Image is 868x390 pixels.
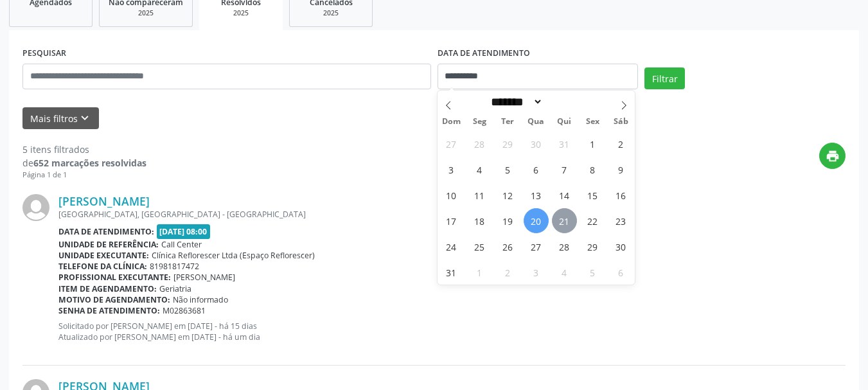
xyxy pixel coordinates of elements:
[467,182,492,208] span: Agosto 11, 2025
[150,261,199,272] span: 81981817472
[580,157,605,182] span: Agosto 8, 2025
[467,234,492,259] span: Agosto 25, 2025
[495,260,520,285] span: Setembro 2, 2025
[439,260,464,285] span: Agosto 31, 2025
[552,234,577,259] span: Agosto 28, 2025
[495,131,520,156] span: Julho 29, 2025
[22,44,66,64] label: PESQUISAR
[467,131,492,156] span: Julho 28, 2025
[33,157,146,169] strong: 652 marcações resolvidas
[157,224,211,239] span: [DATE] 08:00
[58,305,160,316] b: Senha de atendimento:
[608,208,633,233] span: Agosto 23, 2025
[173,272,235,283] span: [PERSON_NAME]
[439,182,464,208] span: Agosto 10, 2025
[524,234,549,259] span: Agosto 27, 2025
[161,239,202,250] span: Call Center
[58,294,170,305] b: Motivo de agendamento:
[159,283,191,294] span: Geriatria
[22,194,49,221] img: img
[58,283,157,294] b: Item de agendamento:
[22,107,99,130] button: Mais filtroskeyboard_arrow_down
[644,67,685,89] button: Filtrar
[173,294,228,305] span: Não informado
[552,131,577,156] span: Julho 31, 2025
[465,118,493,126] span: Seg
[467,157,492,182] span: Agosto 4, 2025
[524,260,549,285] span: Setembro 3, 2025
[467,260,492,285] span: Setembro 1, 2025
[608,182,633,208] span: Agosto 16, 2025
[607,118,635,126] span: Sáb
[524,157,549,182] span: Agosto 6, 2025
[819,143,846,169] button: print
[608,131,633,156] span: Agosto 2, 2025
[438,118,466,126] span: Dom
[467,208,492,233] span: Agosto 18, 2025
[580,131,605,156] span: Agosto 1, 2025
[438,44,530,64] label: DATA DE ATENDIMENTO
[552,157,577,182] span: Agosto 7, 2025
[22,156,146,170] div: de
[58,321,846,342] p: Solicitado por [PERSON_NAME] em [DATE] - há 15 dias Atualizado por [PERSON_NAME] em [DATE] - há u...
[552,208,577,233] span: Agosto 21, 2025
[608,157,633,182] span: Agosto 9, 2025
[580,234,605,259] span: Agosto 29, 2025
[439,208,464,233] span: Agosto 17, 2025
[524,182,549,208] span: Agosto 13, 2025
[552,182,577,208] span: Agosto 14, 2025
[208,8,274,18] div: 2025
[58,194,150,208] a: [PERSON_NAME]
[58,250,149,261] b: Unidade executante:
[487,95,544,109] select: Month
[826,149,840,163] i: print
[580,260,605,285] span: Setembro 5, 2025
[163,305,206,316] span: M02863681
[22,170,146,181] div: Página 1 de 1
[578,118,607,126] span: Sex
[493,118,522,126] span: Ter
[524,131,549,156] span: Julho 30, 2025
[22,143,146,156] div: 5 itens filtrados
[152,250,315,261] span: Clínica Reflorescer Ltda (Espaço Reflorescer)
[495,234,520,259] span: Agosto 26, 2025
[495,157,520,182] span: Agosto 5, 2025
[550,118,578,126] span: Qui
[58,261,147,272] b: Telefone da clínica:
[78,111,92,125] i: keyboard_arrow_down
[495,208,520,233] span: Agosto 19, 2025
[495,182,520,208] span: Agosto 12, 2025
[109,8,183,18] div: 2025
[608,260,633,285] span: Setembro 6, 2025
[58,239,159,250] b: Unidade de referência:
[580,208,605,233] span: Agosto 22, 2025
[524,208,549,233] span: Agosto 20, 2025
[439,157,464,182] span: Agosto 3, 2025
[552,260,577,285] span: Setembro 4, 2025
[299,8,363,18] div: 2025
[439,234,464,259] span: Agosto 24, 2025
[522,118,550,126] span: Qua
[439,131,464,156] span: Julho 27, 2025
[580,182,605,208] span: Agosto 15, 2025
[58,209,846,220] div: [GEOGRAPHIC_DATA], [GEOGRAPHIC_DATA] - [GEOGRAPHIC_DATA]
[608,234,633,259] span: Agosto 30, 2025
[58,226,154,237] b: Data de atendimento:
[58,272,171,283] b: Profissional executante:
